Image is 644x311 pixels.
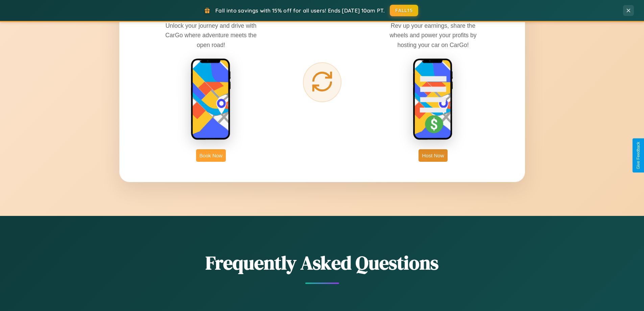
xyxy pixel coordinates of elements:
p: Rev up your earnings, share the wheels and power your profits by hosting your car on CarGo! [382,21,484,49]
button: Host Now [419,149,447,162]
p: Unlock your journey and drive with CarGo where adventure meets the open road! [160,21,262,49]
img: rent phone [191,58,231,141]
img: host phone [413,58,453,141]
button: Book Now [196,149,226,162]
div: Give Feedback [636,142,641,169]
h2: Frequently Asked Questions [119,250,525,276]
button: FALL15 [390,5,418,16]
span: Fall into savings with 15% off for all users! Ends [DATE] 10am PT. [215,7,385,14]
